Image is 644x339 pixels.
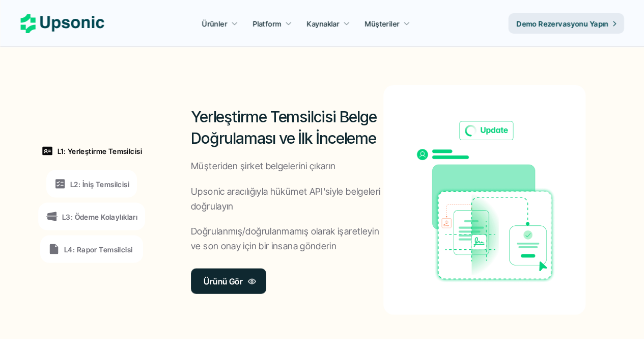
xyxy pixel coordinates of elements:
[204,276,243,286] font: Ürünü Gör
[516,19,608,28] font: Demo Rezervasyonu Yapın
[191,161,335,171] font: Müşteriden şirket belgelerini çıkarın
[58,147,142,155] font: L1: Yerleştirme Temsilcisi
[253,19,281,28] font: Platform
[196,14,244,33] a: Ürünler
[307,19,340,28] font: Kaynaklar
[191,225,381,251] font: Doğrulanmış/doğrulanmamış olarak işaretleyin ve son onay için bir insana gönderin
[191,186,383,211] font: Upsonic aracılığıyla hükümet API'siyle belgeleri doğrulayın
[202,19,228,28] font: Ürünler
[70,179,129,188] font: L2: İniş Temsilcisi
[64,245,132,253] font: L4: Rapor Temsilcisi
[62,212,137,221] font: L3: Ödeme Kolaylıkları
[508,13,624,34] a: Demo Rezervasyonu Yapın
[191,108,380,147] font: Yerleştirme Temsilcisi Belge Doğrulaması ve İlk İnceleme
[191,268,266,294] a: Ürünü Gör
[365,19,400,28] font: Müşteriler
